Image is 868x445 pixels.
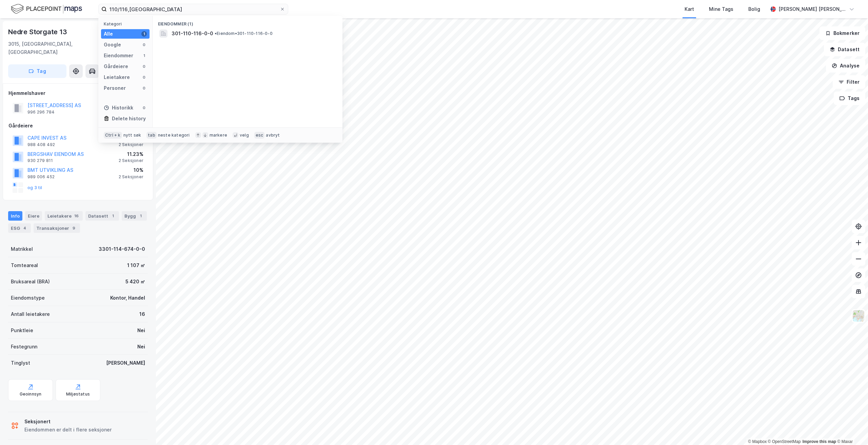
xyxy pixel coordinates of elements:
[803,439,836,444] a: Improve this map
[11,294,45,302] div: Eiendomstype
[141,53,147,58] div: 1
[139,310,145,318] div: 16
[141,42,147,47] div: 0
[8,223,31,233] div: ESG
[824,43,865,56] button: Datasett
[8,122,147,130] div: Gårdeiere
[141,105,147,110] div: 0
[21,225,28,231] div: 4
[834,92,865,105] button: Tags
[127,261,145,269] div: 1 107 ㎡
[11,245,33,253] div: Matrikkel
[119,174,143,180] div: 2 Seksjoner
[146,132,157,139] div: tab
[768,439,801,444] a: OpenStreetMap
[8,64,66,78] button: Tag
[119,142,143,147] div: 2 Seksjoner
[27,174,55,180] div: 989 006 452
[11,261,38,269] div: Tomteareal
[104,73,130,81] div: Leietakere
[826,59,865,73] button: Analyse
[11,359,30,367] div: Tinglyst
[834,412,868,445] div: Kontrollprogram for chat
[104,21,150,26] div: Kategori
[24,426,112,434] div: Eiendommen er delt i flere seksjoner
[8,89,147,97] div: Hjemmelshaver
[24,418,112,426] div: Seksjonert
[104,84,126,92] div: Personer
[158,133,190,138] div: neste kategori
[66,391,90,397] div: Miljøstatus
[240,133,249,138] div: velg
[266,133,280,138] div: avbryt
[172,29,213,38] span: 301-110-116-0-0
[11,310,50,318] div: Antall leietakere
[137,343,145,351] div: Nei
[141,64,147,69] div: 0
[11,278,50,286] div: Bruksareal (BRA)
[110,213,116,219] div: 1
[11,326,33,335] div: Punktleie
[852,309,865,322] img: Z
[119,150,143,158] div: 11.23%
[685,5,694,13] div: Kart
[210,133,227,138] div: markere
[119,166,143,174] div: 10%
[141,31,147,37] div: 1
[123,133,141,138] div: nytt søk
[104,52,133,60] div: Eiendommer
[107,4,280,14] input: Søk på adresse, matrikkel, gårdeiere, leietakere eller personer
[27,142,55,147] div: 988 408 492
[820,26,865,40] button: Bokmerker
[104,62,128,70] div: Gårdeiere
[34,223,80,233] div: Transaksjoner
[27,109,55,115] div: 996 296 784
[11,343,37,351] div: Festegrunn
[8,40,109,56] div: 3015, [GEOGRAPHIC_DATA], [GEOGRAPHIC_DATA]
[27,158,53,163] div: 930 279 811
[778,5,846,13] div: [PERSON_NAME] [PERSON_NAME] Blankvoll Elveheim
[137,326,145,335] div: Nei
[73,213,80,219] div: 16
[215,31,273,36] span: Eiendom • 301-110-116-0-0
[137,213,144,219] div: 1
[122,211,147,221] div: Bygg
[834,412,868,445] iframe: Chat Widget
[104,41,121,49] div: Google
[106,359,145,367] div: [PERSON_NAME]
[104,132,122,139] div: Ctrl + k
[110,294,145,302] div: Kontor, Handel
[112,115,146,123] div: Delete history
[45,211,83,221] div: Leietakere
[125,278,145,286] div: 5 420 ㎡
[25,211,42,221] div: Eiere
[748,439,767,444] a: Mapbox
[20,391,42,397] div: Geoinnsyn
[11,3,82,15] img: logo.f888ab2527a4732fd821a326f86c7f29.svg
[85,211,119,221] div: Datasett
[99,245,145,253] div: 3301-114-674-0-0
[748,5,760,13] div: Bolig
[141,75,147,80] div: 0
[104,30,113,38] div: Alle
[8,211,22,221] div: Info
[141,85,147,91] div: 0
[215,31,217,36] span: •
[254,132,265,139] div: esc
[153,16,342,28] div: Eiendommer (1)
[119,158,143,163] div: 2 Seksjoner
[71,225,77,231] div: 9
[8,26,68,37] div: Nedre Storgate 13
[104,104,133,112] div: Historikk
[709,5,733,13] div: Mine Tags
[833,75,865,89] button: Filter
